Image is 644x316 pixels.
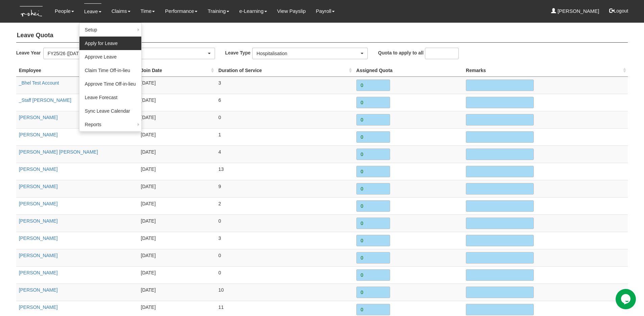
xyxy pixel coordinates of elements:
[216,197,354,215] td: 2
[257,50,359,57] div: Hospitalisation
[16,29,628,43] h4: Leave Quota
[19,149,98,155] a: [PERSON_NAME] [PERSON_NAME]
[216,232,354,249] td: 3
[84,3,101,19] a: Leave
[138,64,216,77] th: Join Date : activate to sort column ascending
[216,145,354,163] td: 4
[19,304,58,310] a: [PERSON_NAME]
[463,64,628,77] th: Remarks : activate to sort column ascending
[19,287,58,293] a: [PERSON_NAME]
[19,270,58,275] a: [PERSON_NAME]
[216,94,354,111] td: 6
[225,48,252,58] label: Leave Type
[216,284,354,301] td: 10
[79,64,141,77] a: Claim Time Off-in-lieu
[138,180,216,197] td: [DATE]
[138,145,216,163] td: [DATE]
[48,50,207,57] div: FY25/26 ([DATE] - [DATE])
[138,128,216,145] td: [DATE]
[216,266,354,284] td: 0
[252,48,368,59] button: Hospitalisation
[616,289,637,309] iframe: chat widget
[216,64,354,77] th: Duration of Service : activate to sort column ascending
[354,64,463,77] th: Assigned Quota
[19,201,58,206] a: [PERSON_NAME]
[79,91,141,104] a: Leave Forecast
[112,3,130,19] a: Claims
[55,3,74,19] a: People
[138,76,216,94] td: [DATE]
[79,37,141,50] a: Apply for Leave
[277,3,306,19] a: View Payslip
[165,3,197,19] a: Performance
[43,48,215,59] button: FY25/26 ([DATE] - [DATE])
[208,3,229,19] a: Training
[19,218,58,224] a: [PERSON_NAME]
[138,94,216,111] td: [DATE]
[19,253,58,258] a: [PERSON_NAME]
[216,128,354,145] td: 1
[138,197,216,215] td: [DATE]
[16,48,43,58] label: Leave Year
[19,166,58,172] a: [PERSON_NAME]
[216,180,354,197] td: 9
[19,97,71,103] a: _Staff [PERSON_NAME]
[378,48,424,58] label: Quota to apply to all
[216,249,354,266] td: 0
[16,64,138,77] th: Employee : activate to sort column descending
[19,80,59,86] a: _Bhel Test Account
[216,215,354,232] td: 0
[138,249,216,266] td: [DATE]
[138,215,216,232] td: [DATE]
[79,50,141,64] a: Approve Leave
[79,23,141,37] a: Setup
[19,235,58,241] a: [PERSON_NAME]
[604,3,633,19] button: Logout
[141,3,155,19] a: Time
[138,111,216,128] td: [DATE]
[138,163,216,180] td: [DATE]
[138,284,216,301] td: [DATE]
[19,132,58,137] a: [PERSON_NAME]
[79,118,141,131] a: Reports
[19,115,58,120] a: [PERSON_NAME]
[138,266,216,284] td: [DATE]
[551,3,599,19] a: [PERSON_NAME]
[216,163,354,180] td: 13
[19,184,58,189] a: [PERSON_NAME]
[138,232,216,249] td: [DATE]
[239,3,267,19] a: e-Learning
[216,111,354,128] td: 0
[79,104,141,118] a: Sync Leave Calendar
[216,76,354,94] td: 3
[316,3,335,19] a: Payroll
[79,77,141,91] a: Approve Time Off-in-lieu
